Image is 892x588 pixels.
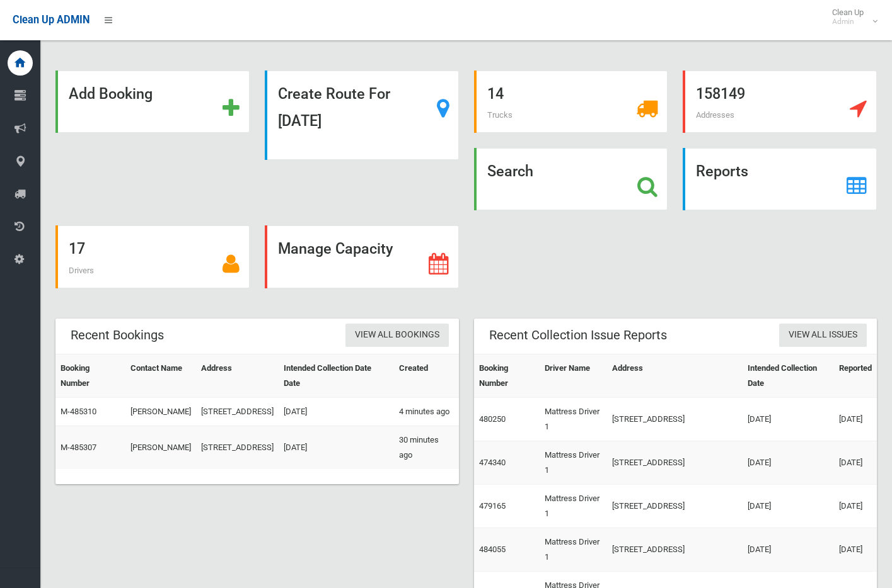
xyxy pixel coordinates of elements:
[479,545,506,554] a: 484055
[55,323,179,348] header: Recent Bookings
[696,162,748,180] strong: Reports
[683,71,877,133] a: 158149 Addresses
[834,441,877,484] td: [DATE]
[69,266,94,275] span: Drivers
[55,354,125,397] th: Booking Number
[834,484,877,528] td: [DATE]
[279,354,394,397] th: Intended Collection Date Date
[683,148,877,210] a: Reports
[487,162,533,180] strong: Search
[474,71,668,133] a: 14 Trucks
[61,407,96,416] a: M-485310
[279,397,394,426] td: [DATE]
[479,414,506,424] a: 480250
[265,225,459,288] a: Manage Capacity
[125,426,196,469] td: [PERSON_NAME]
[394,354,459,397] th: Created
[345,324,449,347] a: View All Bookings
[196,426,279,469] td: [STREET_ADDRESS]
[743,484,834,528] td: [DATE]
[743,528,834,571] td: [DATE]
[826,8,876,26] span: Clean Up
[834,354,877,397] th: Reported
[487,110,513,120] span: Trucks
[69,240,85,257] strong: 17
[278,85,390,130] strong: Create Route For [DATE]
[743,397,834,441] td: [DATE]
[540,354,607,397] th: Driver Name
[743,354,834,397] th: Intended Collection Date
[69,85,153,103] strong: Add Booking
[278,240,393,257] strong: Manage Capacity
[696,110,734,120] span: Addresses
[61,443,96,452] a: M-485307
[607,354,743,397] th: Address
[279,426,394,469] td: [DATE]
[540,484,607,528] td: Mattress Driver 1
[196,354,279,397] th: Address
[265,71,459,160] a: Create Route For [DATE]
[607,397,743,441] td: [STREET_ADDRESS]
[487,85,504,103] strong: 14
[832,17,864,26] small: Admin
[779,324,867,347] a: View All Issues
[474,323,682,348] header: Recent Collection Issue Reports
[55,71,250,133] a: Add Booking
[834,397,877,441] td: [DATE]
[607,528,743,571] td: [STREET_ADDRESS]
[834,528,877,571] td: [DATE]
[540,441,607,484] td: Mattress Driver 1
[394,426,459,469] td: 30 minutes ago
[13,14,90,26] span: Clean Up ADMIN
[696,85,745,103] strong: 158149
[607,441,743,484] td: [STREET_ADDRESS]
[125,354,196,397] th: Contact Name
[607,484,743,528] td: [STREET_ADDRESS]
[743,441,834,484] td: [DATE]
[540,397,607,441] td: Mattress Driver 1
[196,397,279,426] td: [STREET_ADDRESS]
[125,397,196,426] td: [PERSON_NAME]
[540,528,607,571] td: Mattress Driver 1
[479,501,506,511] a: 479165
[474,148,668,210] a: Search
[394,397,459,426] td: 4 minutes ago
[474,354,540,397] th: Booking Number
[55,225,250,288] a: 17 Drivers
[479,458,506,467] a: 474340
